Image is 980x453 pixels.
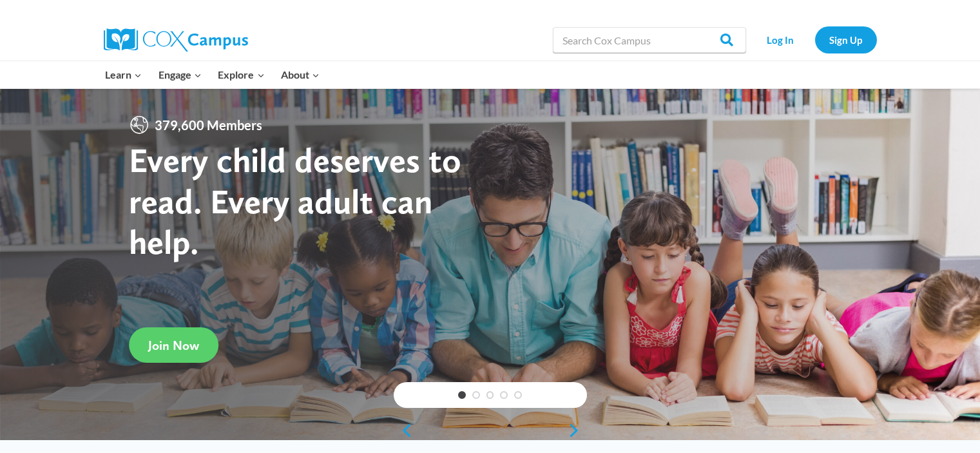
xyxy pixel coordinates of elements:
a: 3 [486,391,494,399]
input: Search Cox Campus [553,27,746,53]
span: 379,600 Members [149,115,267,135]
a: Sign Up [815,26,877,53]
span: Learn [105,66,142,83]
a: Join Now [129,327,218,363]
nav: Primary Navigation [97,61,328,88]
a: next [568,423,587,438]
a: 4 [500,391,508,399]
span: Explore [218,66,264,83]
strong: Every child deserves to read. Every adult can help. [129,139,461,262]
a: previous [394,423,413,438]
span: Join Now [148,338,199,353]
span: About [281,66,320,83]
div: content slider buttons [394,418,587,443]
nav: Secondary Navigation [753,26,877,53]
a: 2 [472,391,480,399]
img: Cox Campus [104,28,248,52]
a: 1 [458,391,466,399]
a: Log In [753,26,809,53]
span: Engage [159,66,202,83]
a: 5 [514,391,522,399]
